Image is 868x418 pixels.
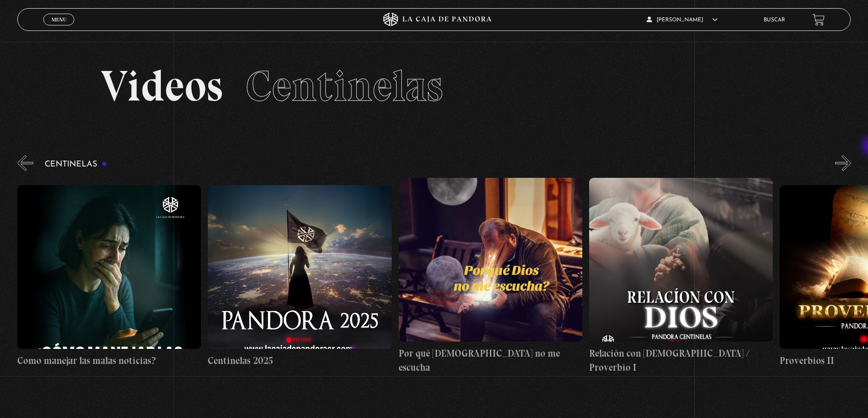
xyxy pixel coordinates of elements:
a: Relación con [DEMOGRAPHIC_DATA] / Proverbio I [589,178,773,375]
button: Next [835,155,851,171]
h4: Relación con [DEMOGRAPHIC_DATA] / Proverbio I [589,346,773,375]
a: Centinelas 2025 [208,178,391,375]
a: View your shopping cart [812,14,825,26]
h3: Centinelas [45,160,107,169]
a: Por qué [DEMOGRAPHIC_DATA] no me escucha [399,178,582,375]
span: [PERSON_NAME] [647,17,718,23]
h4: Por qué [DEMOGRAPHIC_DATA] no me escucha [399,346,582,375]
h2: Videos [101,65,767,108]
a: Buscar [764,17,785,23]
span: Menu [51,17,67,22]
button: Previous [17,155,33,171]
span: Centinelas [246,60,443,112]
a: Como manejar las malas noticias? [17,178,201,375]
h4: Centinelas 2025 [208,353,391,368]
span: Cerrar [48,25,70,31]
h4: Como manejar las malas noticias? [17,353,201,368]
